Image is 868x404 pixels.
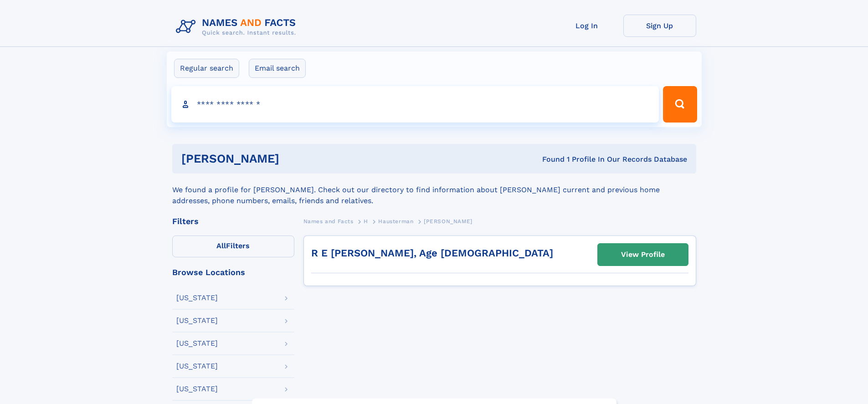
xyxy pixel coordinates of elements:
a: Hausterman [378,215,413,227]
a: R E [PERSON_NAME], Age [DEMOGRAPHIC_DATA] [311,247,553,259]
h1: [PERSON_NAME] [181,153,411,164]
span: Hausterman [378,218,413,225]
div: We found a profile for [PERSON_NAME]. Check out our directory to find information about [PERSON_N... [172,174,696,206]
label: Regular search [174,59,239,78]
span: [PERSON_NAME] [424,218,473,225]
a: Sign Up [623,15,696,37]
label: Email search [249,59,306,78]
a: H [364,215,368,227]
label: Filters [172,235,294,257]
div: [US_STATE] [176,363,218,370]
a: View Profile [598,244,688,266]
input: search input [171,86,659,123]
div: [US_STATE] [176,340,218,347]
div: [US_STATE] [176,385,218,393]
button: Search Button [663,86,697,123]
a: Names and Facts [303,215,354,227]
div: [US_STATE] [176,317,218,324]
span: H [364,218,368,225]
a: Log In [550,15,623,37]
div: Filters [172,217,294,225]
div: Found 1 Profile In Our Records Database [411,154,687,164]
div: [US_STATE] [176,294,218,302]
span: All [216,241,226,250]
img: Logo Names and Facts [172,15,303,39]
div: Browse Locations [172,268,294,276]
div: View Profile [621,244,665,265]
